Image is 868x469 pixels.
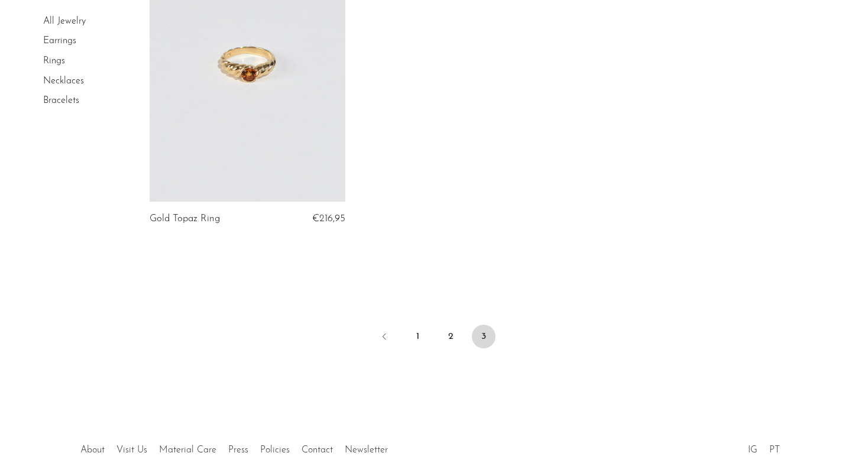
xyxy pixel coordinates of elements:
span: 3 [472,325,495,348]
a: Press [228,445,248,455]
a: Previous [373,325,396,351]
span: €216,95 [312,214,345,224]
a: Material Care [159,445,216,455]
a: Rings [43,56,65,66]
a: Policies [260,445,290,455]
a: 2 [439,325,462,348]
ul: Social Medias [742,436,786,458]
a: IG [748,445,757,455]
a: Visit Us [116,445,147,455]
a: Earrings [43,37,76,46]
a: 1 [406,325,429,348]
a: Contact [302,445,333,455]
a: Bracelets [43,96,79,105]
a: About [80,445,105,455]
a: Gold Topaz Ring [150,214,220,224]
ul: Quick links [75,436,394,458]
a: PT [769,445,780,455]
a: Necklaces [43,76,84,86]
a: All Jewelry [43,17,86,26]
